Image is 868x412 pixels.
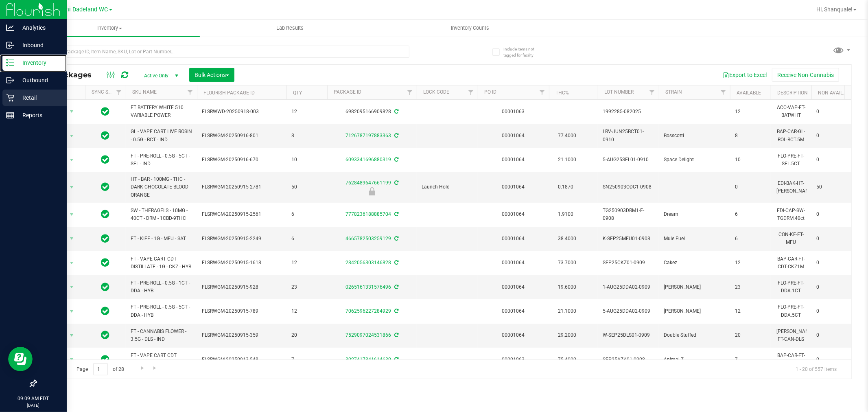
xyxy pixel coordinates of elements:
inline-svg: Analytics [6,24,14,32]
span: FLSRWWD-20250918-003 [202,108,282,116]
span: In Sync [101,181,110,193]
span: K-SEP25MFU01-0908 [603,235,654,243]
span: Dream [664,210,725,218]
span: 23 [291,283,322,291]
span: Sync from Compliance System [393,260,398,265]
div: 6982095166909828 [326,108,418,116]
span: 12 [735,108,766,116]
a: Description [777,90,808,96]
span: Launch Hold [422,183,473,191]
span: In Sync [101,305,110,317]
a: Inventory Counts [380,20,560,37]
div: EDI-BAK-HT-[PERSON_NAME] [776,179,807,196]
span: SEP25CKZ01-0909 [603,259,654,267]
span: 12 [735,259,766,267]
p: 09:09 AM EDT [4,395,63,402]
span: select [67,233,77,244]
div: FLO-PRE-FT-SEL.5CT [776,151,807,169]
a: 00001064 [502,284,525,290]
a: THC% [555,90,569,96]
span: Bosscotti [664,132,725,140]
span: select [67,106,77,117]
span: Sync from Compliance System [393,157,398,162]
button: Receive Non-Cannabis [772,68,839,82]
span: FT - KIEF - 1G - MFU - SAT [131,235,192,243]
a: Inventory [20,20,200,37]
p: Retail [14,93,63,103]
span: select [67,330,77,341]
a: 00001064 [502,308,525,314]
div: Launch Hold [326,187,418,195]
span: Double Stuffed [664,331,725,339]
span: select [67,154,77,166]
div: ACC-VAP-FT-BATWHT [776,103,807,120]
span: Inventory Counts [440,24,501,32]
div: CON-KF-FT-MFU [776,230,807,247]
span: 12 [735,307,766,315]
p: Analytics [14,23,63,33]
a: 0265161331576496 [345,284,391,290]
span: 29.2000 [554,329,580,341]
p: Reports [14,110,63,120]
span: All Packages [42,70,100,79]
span: In Sync [101,130,110,141]
span: 5-AUG25DDA02-0909 [603,307,654,315]
a: 00001064 [502,157,525,162]
span: 19.6000 [554,281,580,293]
a: 00001064 [502,236,525,241]
span: FT - CANNABIS FLOWER - 3.5G - DLS - IND [131,328,192,343]
a: 00001064 [502,184,525,190]
a: 00001064 [502,332,525,338]
a: Available [737,90,761,96]
span: In Sync [101,257,110,268]
a: Non-Available [818,90,854,96]
span: select [67,354,77,365]
a: 2842056303146828 [345,260,391,265]
span: Miami Dadeland WC [54,6,108,13]
a: Lock Code [423,89,449,95]
span: FLSRWGM-20250915-1618 [202,259,282,267]
a: Lot Number [604,89,634,95]
span: FLSRWGM-20250915-789 [202,307,282,315]
span: 38.4000 [554,233,580,245]
span: 20 [291,331,322,339]
span: 1.9100 [554,208,577,220]
span: In Sync [101,233,110,244]
input: Search Package ID, Item Name, SKU, Lot or Part Number... [36,46,409,58]
span: In Sync [101,208,110,220]
span: FLSRWGM-20250916-801 [202,132,282,140]
a: Strain [665,89,682,95]
span: Include items not tagged for facility [503,46,544,58]
span: FLSRWGM-20250915-2561 [202,210,282,218]
span: GL - VAPE CART LIVE ROSIN - 0.5G - BCT - IND [131,128,192,143]
a: 00001063 [502,109,525,114]
span: In Sync [101,281,110,293]
a: Filter [717,85,730,99]
a: Filter [403,85,417,99]
p: [DATE] [4,402,63,408]
span: In Sync [101,354,110,365]
span: 73.7000 [554,257,580,269]
a: PO ID [484,89,496,95]
a: Filter [645,85,659,99]
a: 00001063 [502,357,525,362]
span: 0 [816,356,847,364]
a: SKU Name [132,89,157,95]
span: 5-AUG25SEL01-0910 [603,156,654,164]
a: 3027417841614630 [345,357,391,362]
span: 23 [735,283,766,291]
inline-svg: Retail [6,94,14,102]
span: FLSRWGM-20250915-359 [202,331,282,339]
inline-svg: Inventory [6,59,14,67]
span: Space Delight [664,156,725,164]
span: select [67,257,77,269]
span: In Sync [101,329,110,341]
a: Filter [112,85,126,99]
span: HT - BAR - 100MG - THC - DARK CHOCOLATE BLOOD ORANGE [131,175,192,199]
span: 6 [735,235,766,243]
span: Sync from Compliance System [393,308,398,314]
span: 1 - 20 of 557 items [789,363,843,375]
span: 1992285-082025 [603,108,654,116]
span: Cakez [664,259,725,267]
a: 7778236188885704 [345,211,391,217]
